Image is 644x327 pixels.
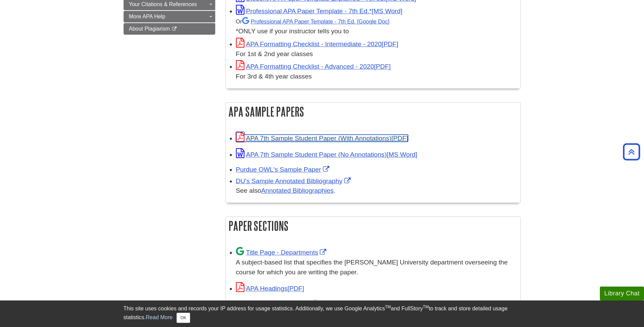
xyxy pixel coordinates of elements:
[423,305,429,309] sup: TM
[600,287,644,300] button: Library Chat
[236,40,399,48] a: Link opens in new window
[124,305,521,323] div: This site uses cookies and records your IP address for usage statistics. Additionally, we use Goo...
[242,18,389,24] a: Professional APA Paper Template - 7th Ed.
[236,16,517,36] div: *ONLY use if your instructor tells you to
[236,63,391,70] a: Link opens in new window
[236,249,328,256] a: Link opens in new window
[261,187,333,194] a: Annotated Bibliographies
[621,147,642,156] a: Back to Top
[236,49,517,59] div: For 1st & 2nd year classes
[236,72,517,82] div: For 3rd & 4th year classes
[236,285,304,292] a: Link opens in new window
[236,7,403,15] a: Link opens in new window
[177,313,190,323] button: Close
[226,103,520,121] h2: APA Sample Papers
[236,177,352,185] a: Link opens in new window
[236,186,517,196] div: See also .
[171,27,177,31] i: This link opens in a new window
[236,300,318,307] a: Link opens in new window
[236,166,331,173] a: Link opens in new window
[124,11,215,22] a: More APA Help
[129,26,170,32] span: About Plagiarism
[236,258,517,277] div: A subject-based list that specifies the [PERSON_NAME] University department overseeing the course...
[226,217,520,235] h2: Paper Sections
[236,18,389,24] small: Or
[146,314,172,320] a: Read More
[385,305,391,309] sup: TM
[129,1,197,7] span: Your Citations & References
[124,23,215,35] a: About Plagiarism
[236,135,408,142] a: Link opens in new window
[129,14,165,19] span: More APA Help
[236,151,418,158] a: Link opens in new window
